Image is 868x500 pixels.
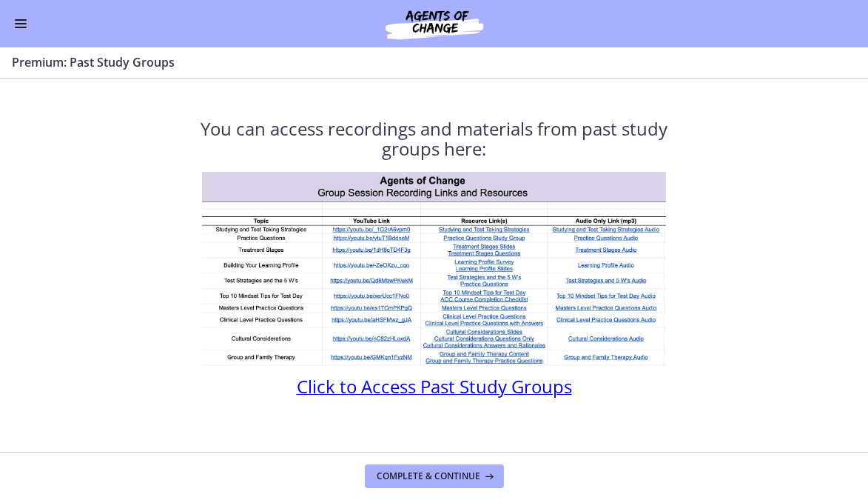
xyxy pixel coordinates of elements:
[377,470,480,482] span: Complete & continue
[297,381,572,397] a: Click to Access Past Study Groups
[12,15,30,33] button: Enable menu
[365,464,504,488] button: Complete & continue
[201,116,667,161] span: You can access recordings and materials from past study groups here:
[297,374,572,399] span: Click to Access Past Study Groups
[202,172,666,366] img: 1734296182395.jpeg
[346,6,523,41] img: Agents of Change
[12,53,838,71] h3: Premium: Past Study Groups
